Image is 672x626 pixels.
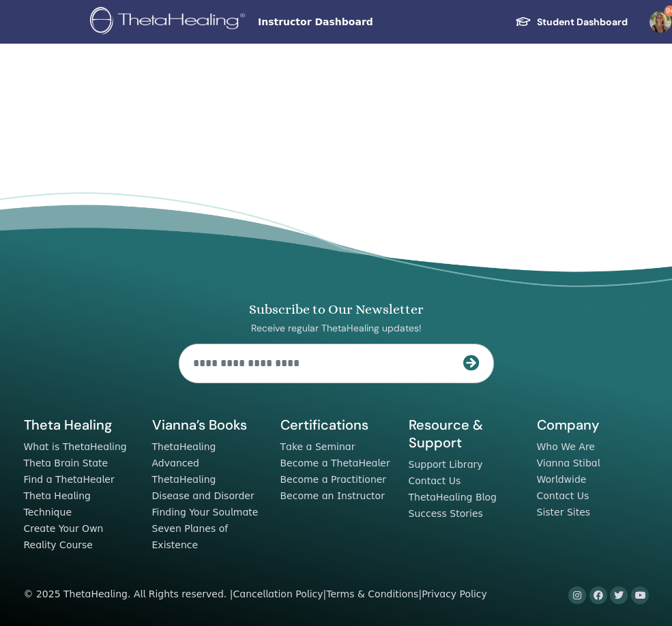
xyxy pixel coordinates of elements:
[409,459,483,470] a: Support Library
[152,458,216,485] a: Advanced ThetaHealing
[280,490,385,501] a: Become an Instructor
[24,474,115,485] a: Find a ThetaHealer
[409,475,461,486] a: Contact Us
[152,441,216,452] a: ThetaHealing
[409,508,483,519] a: Success Stories
[90,7,250,38] img: logo.png
[504,10,639,35] a: Student Dashboard
[280,416,392,434] h5: Certifications
[24,586,487,603] div: © 2025 ThetaHealing. All Rights reserved. | | |
[179,301,494,317] h4: Subscribe to Our Newsletter
[537,490,589,501] a: Contact Us
[409,416,521,451] h5: Resource & Support
[24,441,127,452] a: What is ThetaHealing
[280,474,387,485] a: Become a Practitioner
[152,523,229,550] a: Seven Planes of Existence
[537,507,591,518] a: Sister Sites
[280,458,390,468] a: Become a ThetaHealer
[152,416,264,434] h5: Vianna’s Books
[326,588,418,599] a: Terms & Conditions
[233,588,323,599] a: Cancellation Policy
[280,441,355,452] a: Take a Seminar
[537,441,595,452] a: Who We Are
[515,16,531,27] img: graduation-cap-white.svg
[179,322,494,334] p: Receive regular ThetaHealing updates!
[537,474,587,485] a: Worldwide
[409,492,497,503] a: ThetaHealing Blog
[24,416,136,434] h5: Theta Healing
[649,11,671,33] img: default.png
[422,588,487,599] a: Privacy Policy
[24,458,108,468] a: Theta Brain State
[152,507,259,518] a: Finding Your Soulmate
[258,15,463,29] span: Instructor Dashboard
[24,490,91,518] a: Theta Healing Technique
[152,490,254,501] a: Disease and Disorder
[537,416,649,434] h5: Company
[537,458,600,468] a: Vianna Stibal
[24,523,104,550] a: Create Your Own Reality Course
